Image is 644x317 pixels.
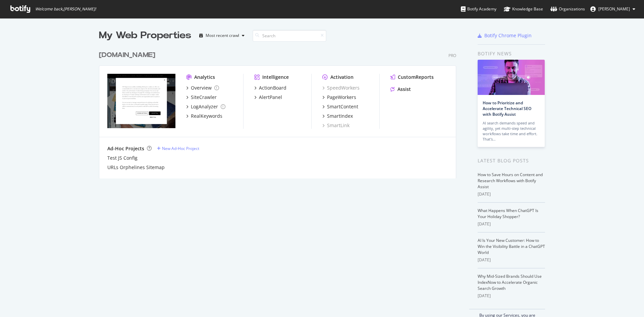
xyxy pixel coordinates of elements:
[478,273,542,291] a: Why Mid-Sized Brands Should Use IndexNow to Accelerate Organic Search Growth
[99,50,155,60] div: [DOMAIN_NAME]
[448,53,456,58] div: Pro
[322,94,356,101] a: PageWorkers
[322,85,360,91] a: SpeedWorkers
[478,293,545,299] div: [DATE]
[254,85,286,91] a: ActionBoard
[478,60,545,95] img: How to Prioritize and Accelerate Technical SEO with Botify Assist
[322,103,358,110] a: SmartContent
[99,50,158,60] a: [DOMAIN_NAME]
[107,145,144,152] div: Ad-Hoc Projects
[191,103,218,110] div: LogAnalyzer
[397,86,411,93] div: Assist
[191,113,222,119] div: RealKeywords
[478,157,545,164] div: Latest Blog Posts
[191,94,217,101] div: SiteCrawler
[550,6,585,12] div: Organizations
[35,6,96,12] span: Welcome back, [PERSON_NAME] !
[478,237,545,255] a: AI Is Your New Customer: How to Win the Visibility Battle in a ChatGPT World
[478,257,545,263] div: [DATE]
[191,85,212,91] div: Overview
[585,4,641,14] button: [PERSON_NAME]
[330,74,354,81] div: Activation
[254,94,282,101] a: AlertPanel
[157,146,199,151] a: New Ad-Hoc Project
[322,122,350,129] a: SmartLink
[598,6,630,12] span: Zineb Seffar
[327,113,353,119] div: SmartIndex
[107,164,165,171] a: URLs Orphelines Sitemap
[478,208,538,219] a: What Happens When ChatGPT Is Your Holiday Shopper?
[483,120,540,142] div: AI search demands speed and agility, yet multi-step technical workflows take time and effort. Tha...
[478,50,545,57] div: Botify news
[327,94,356,101] div: PageWorkers
[99,42,462,178] div: grid
[259,85,286,91] div: ActionBoard
[186,85,219,91] a: Overview
[162,146,199,151] div: New Ad-Hoc Project
[262,74,289,81] div: Intelligence
[253,30,326,42] input: Search
[390,86,411,93] a: Assist
[186,94,217,101] a: SiteCrawler
[322,113,353,119] a: SmartIndex
[99,29,191,42] div: My Web Properties
[107,74,175,128] img: st-dupont.com
[194,74,215,81] div: Analytics
[478,172,543,190] a: How to Save Hours on Content and Research Workflows with Botify Assist
[478,191,545,197] div: [DATE]
[186,113,222,119] a: RealKeywords
[107,155,138,161] a: Test JS Config
[484,32,532,39] div: Botify Chrome Plugin
[483,100,531,117] a: How to Prioritize and Accelerate Technical SEO with Botify Assist
[206,34,239,38] div: Most recent crawl
[398,74,434,81] div: CustomReports
[390,74,434,81] a: CustomReports
[259,94,282,101] div: AlertPanel
[327,103,358,110] div: SmartContent
[197,30,247,41] button: Most recent crawl
[504,6,543,12] div: Knowledge Base
[186,103,225,110] a: LogAnalyzer
[478,221,545,227] div: [DATE]
[478,32,532,39] a: Botify Chrome Plugin
[461,6,496,12] div: Botify Academy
